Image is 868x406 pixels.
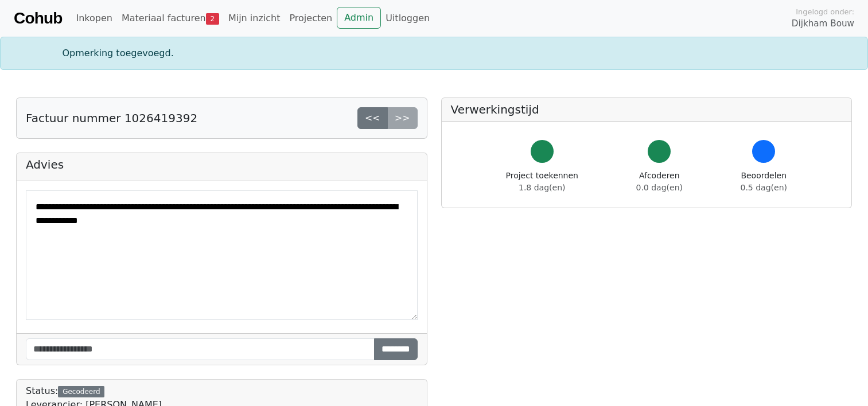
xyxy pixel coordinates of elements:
[337,7,381,29] a: Admin
[14,5,62,32] a: Cohub
[636,183,683,192] span: 0.0 dag(en)
[206,13,219,25] span: 2
[285,7,337,30] a: Projecten
[796,6,854,17] span: Ingelogd onder:
[636,170,683,194] div: Afcoderen
[71,7,116,30] a: Inkopen
[26,111,197,125] h5: Factuur nummer 1026419392
[357,107,388,129] a: <<
[741,170,787,194] div: Beoordelen
[56,46,813,60] div: Opmerking toegevoegd.
[519,183,565,192] span: 1.8 dag(en)
[506,170,578,194] div: Project toekennen
[451,103,843,116] h5: Verwerkingstijd
[58,386,104,397] div: Gecodeerd
[741,183,787,192] span: 0.5 dag(en)
[26,158,418,171] h5: Advies
[117,7,224,30] a: Materiaal facturen2
[792,17,854,30] span: Dijkham Bouw
[224,7,285,30] a: Mijn inzicht
[381,7,434,30] a: Uitloggen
